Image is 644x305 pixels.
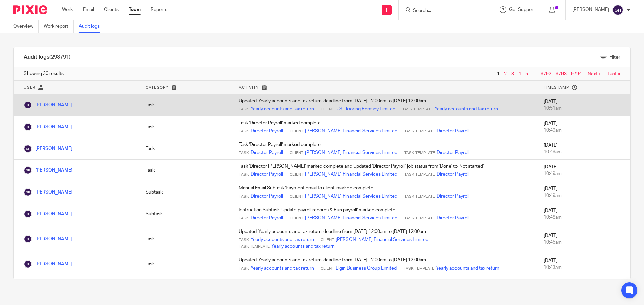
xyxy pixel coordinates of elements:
div: 10:45am [544,239,624,246]
a: [PERSON_NAME] [24,146,72,151]
td: [DATE] [537,138,630,160]
td: Task [139,94,232,116]
td: [DATE] [537,181,630,203]
a: Director Payroll [251,128,283,134]
div: 10:49am [544,192,624,199]
input: Search [412,8,473,14]
td: Instruction Subtask 'Update payroll records & Run payroll' marked complete [232,203,537,225]
span: Task [239,107,249,112]
td: Updated 'Yearly accounts and tax return' deadline from [DATE] 12:00am to [DATE] 12:00am [232,225,537,253]
a: 9794 [571,72,582,76]
span: Task Template [404,172,435,177]
a: Director Payroll [437,149,469,156]
a: 9792 [541,72,551,76]
span: Filter [609,55,620,60]
a: Work [62,6,73,13]
td: Subtask [139,181,232,203]
img: Pixie [13,5,47,14]
a: Director Payroll [251,171,283,178]
td: Subtask [139,203,232,225]
span: Client [321,107,334,112]
a: [PERSON_NAME] Financial Services Limited [305,128,397,134]
div: 10:49am [544,170,624,177]
td: Task [139,160,232,181]
span: … [531,70,538,78]
a: [PERSON_NAME] [24,237,72,241]
div: 10:51am [544,105,624,112]
span: Client [290,150,303,156]
a: [PERSON_NAME] Financial Services Limited [305,149,397,156]
span: Client [321,237,334,243]
a: Director Payroll [437,215,469,221]
a: J.S Flooring Romsey Limited [336,106,395,112]
a: Audit logs [79,20,105,33]
span: Task Template [402,107,433,112]
a: [PERSON_NAME] [24,125,72,129]
td: [DATE] [537,275,630,297]
span: Timestamp [544,86,569,89]
nav: pager [495,71,620,77]
span: Task Template [239,244,270,249]
img: Sarah Fox [24,166,32,174]
a: Last » [608,72,620,76]
a: [PERSON_NAME] [24,190,72,195]
td: [DATE] [537,225,630,253]
a: Yearly accounts and tax return [271,243,335,250]
span: Client [290,129,303,134]
a: Clients [104,6,119,13]
a: Director Payroll [251,215,283,221]
a: 4 [518,72,521,76]
span: 1 [495,70,501,78]
img: Sarah Fox [24,145,32,153]
a: Director Payroll [251,149,283,156]
td: [DATE] [537,160,630,181]
p: [PERSON_NAME] [572,6,609,13]
a: [PERSON_NAME] Financial Services Limited [336,236,428,243]
a: Next › [588,72,600,76]
div: 10:49am [544,149,624,155]
a: Director Payroll [437,171,469,178]
img: Sarah Fox [24,210,32,218]
span: User [24,86,35,89]
a: Yearly accounts and tax return [251,265,314,272]
td: Task [139,116,232,138]
a: Director Payroll [437,128,469,134]
span: Task Template [404,194,435,199]
td: Manual Email Subtask 'Payment email to client' marked complete [232,181,537,203]
span: Task [239,216,249,221]
div: 10:49am [544,127,624,134]
span: Client [321,266,334,271]
a: [PERSON_NAME] [24,212,72,216]
td: [DATE] [537,94,630,116]
span: Task [239,172,249,177]
a: [PERSON_NAME] Financial Services Limited [305,193,397,200]
td: Task [139,253,232,275]
a: Elgin Business Group Limited [336,265,397,272]
img: Sarah Fox [24,188,32,196]
a: Email [83,6,94,13]
span: Task Template [404,129,435,134]
div: 10:43am [544,264,624,271]
span: Task [239,150,249,156]
img: Sarah Fox [24,101,32,109]
a: [PERSON_NAME] [24,262,72,266]
td: [DATE] [537,253,630,275]
span: Activity [239,86,259,89]
a: [PERSON_NAME] Financial Services Limited [305,171,397,178]
span: Get Support [509,7,535,12]
span: Task Template [404,216,435,221]
td: Task 'Director [PERSON_NAME]' marked complete and Updated 'Director Payroll' job status from 'Don... [232,160,537,181]
a: Yearly accounts and tax return [436,265,499,272]
td: Task 'Director Payroll' marked complete [232,138,537,160]
div: 10:48am [544,214,624,221]
a: [PERSON_NAME] [24,103,72,107]
td: Task [139,138,232,160]
a: 3 [511,72,514,76]
a: [PERSON_NAME] Financial Services Limited [305,215,397,221]
td: Updated 'Yearly accounts and tax return' deadline from [DATE] 12:00am to [DATE] 12:00am [232,253,537,275]
a: 9793 [556,72,567,76]
span: Task [239,129,249,134]
span: Task [239,194,249,199]
span: Client [290,216,303,221]
a: 5 [525,72,528,76]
